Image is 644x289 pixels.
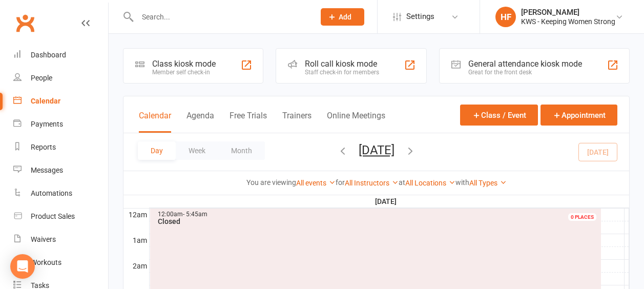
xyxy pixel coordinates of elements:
a: All events [296,179,336,187]
div: People [31,74,52,82]
div: Payments [31,120,63,128]
button: Online Meetings [327,111,385,133]
button: Calendar [139,111,171,133]
div: Messages [31,166,63,174]
strong: for [336,178,345,187]
div: 0 PLACES [568,213,596,221]
button: Class / Event [460,105,538,126]
input: Search... [134,10,307,24]
span: Closed [158,217,180,225]
a: Calendar [13,90,108,113]
div: Great for the front desk [468,69,582,76]
th: [DATE] [149,195,625,208]
a: Workouts [13,251,108,274]
button: Free Trials [230,111,267,133]
a: Product Sales [13,205,108,228]
button: Agenda [186,111,214,133]
div: Reports [31,143,56,151]
button: Week [176,141,218,160]
span: Add [339,13,351,21]
div: Member self check-in [152,69,216,76]
div: Open Intercom Messenger [10,254,35,279]
a: People [13,67,108,90]
div: Staff check-in for members [305,69,379,76]
strong: at [399,178,405,187]
div: Calendar [31,97,60,105]
div: KWS - Keeping Women Strong [521,17,615,26]
a: All Locations [405,179,455,187]
a: Messages [13,159,108,182]
div: General attendance kiosk mode [468,59,582,69]
div: HF [495,7,516,27]
div: Dashboard [31,51,66,59]
div: Automations [31,189,72,197]
th: 1am [123,234,149,246]
a: All Instructors [345,179,399,187]
span: Settings [406,5,434,28]
div: Class kiosk mode [152,59,216,69]
button: Month [218,141,265,160]
th: 12am [123,208,149,221]
strong: with [455,178,469,187]
a: Clubworx [12,10,38,36]
button: [DATE] [359,143,394,157]
button: Add [321,8,364,26]
div: Roll call kiosk mode [305,59,379,69]
a: Automations [13,182,108,205]
th: 2am [123,259,149,272]
button: Trainers [282,111,311,133]
div: [PERSON_NAME] [521,8,615,17]
a: Payments [13,113,108,136]
div: Workouts [31,258,61,266]
div: Waivers [31,235,56,243]
a: Reports [13,136,108,159]
button: Appointment [541,105,617,126]
strong: You are viewing [246,178,296,187]
div: Product Sales [31,212,75,220]
span: - 5:45am [183,211,207,218]
button: Day [138,141,176,160]
a: Waivers [13,228,108,251]
a: All Types [469,179,507,187]
div: 12:00am [157,211,599,218]
a: Dashboard [13,44,108,67]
